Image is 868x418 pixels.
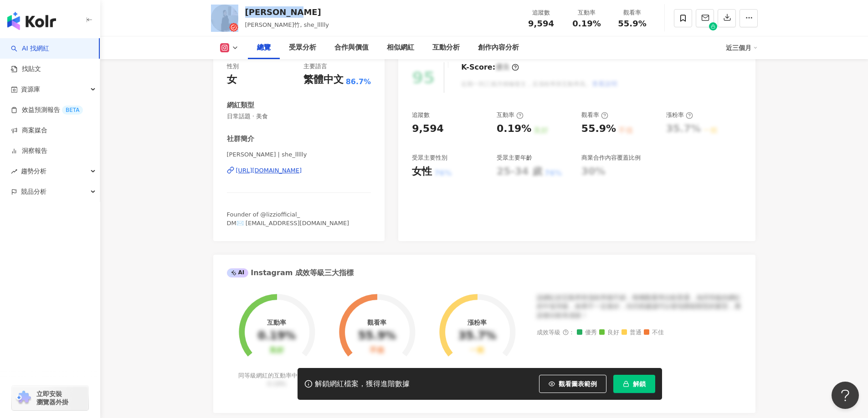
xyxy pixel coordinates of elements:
div: 合作與價值 [334,42,369,53]
span: [PERSON_NAME]竹, she_llllly [245,21,329,28]
div: 55.9% [581,122,616,136]
div: 觀看率 [615,8,650,17]
div: Instagram 成效等級三大指標 [227,268,354,278]
a: chrome extension立即安裝 瀏覽器外掛 [12,386,88,410]
span: 觀看圖表範例 [559,380,597,388]
div: 追蹤數 [524,8,559,17]
a: 效益預測報告BETA [11,106,83,115]
div: K-Score : [461,62,519,72]
div: 性別 [227,62,239,71]
span: 資源庫 [21,79,40,100]
button: 解鎖 [613,375,655,393]
a: 找貼文 [11,65,41,74]
span: Founder of @lizziofficial_ DM✉️ [EMAIL_ADDRESS][DOMAIN_NAME] [227,211,349,226]
div: 35.7% [458,330,496,342]
span: 9,594 [528,19,554,28]
div: 總覽 [257,42,271,53]
div: 解鎖網紅檔案，獲得進階數據 [315,379,410,389]
div: 一般 [470,346,484,355]
a: 商案媒合 [11,126,47,135]
span: 日常話題 · 美食 [227,112,371,121]
div: 漲粉率 [666,111,693,119]
div: 觀看率 [581,111,608,119]
div: 55.9% [358,330,396,342]
span: 立即安裝 瀏覽器外掛 [36,390,68,406]
div: 互動率 [267,319,286,326]
div: 女性 [412,165,432,179]
div: 不佳 [370,346,384,355]
span: 55.9% [618,19,646,28]
div: 受眾主要性別 [412,154,447,162]
span: 解鎖 [633,380,646,388]
div: 成效等級 ： [537,329,742,336]
div: 創作內容分析 [478,42,519,53]
div: [URL][DOMAIN_NAME] [236,166,302,175]
a: searchAI 找網紅 [11,44,49,53]
img: chrome extension [15,391,32,405]
span: 良好 [599,329,619,336]
div: 觀看率 [367,319,386,326]
div: 0.19% [258,330,296,342]
div: 近三個月 [726,40,758,55]
div: 該網紅的互動率和漲粉率都不錯，唯獨觀看率比較普通，為同等級的網紅的中低等級，效果不一定會好，但仍然建議可以發包開箱類型的案型，應該會比較有成效！ [537,293,742,320]
div: 受眾分析 [289,42,316,53]
span: 0.19% [572,19,601,28]
div: 網紅類型 [227,101,254,110]
div: 互動分析 [432,42,460,53]
div: 社群簡介 [227,134,254,144]
div: 互動率 [570,8,604,17]
div: 繁體中文 [303,73,344,87]
img: KOL Avatar [211,5,238,32]
div: 漲粉率 [467,319,487,326]
span: 不佳 [644,329,664,336]
img: logo [7,12,56,30]
span: 優秀 [577,329,597,336]
span: 競品分析 [21,181,46,202]
div: 0.19% [497,122,531,136]
div: 相似網紅 [387,42,414,53]
div: 互動率 [497,111,524,119]
a: 洞察報告 [11,146,47,156]
div: 商業合作內容覆蓋比例 [581,154,641,162]
div: 9,594 [412,122,444,136]
div: 女 [227,73,237,87]
span: rise [11,168,17,175]
div: 追蹤數 [412,111,430,119]
div: 主要語言 [303,62,327,71]
a: [URL][DOMAIN_NAME] [227,166,371,175]
span: [PERSON_NAME] | she_llllly [227,151,371,159]
div: 受眾主要年齡 [497,154,532,162]
span: 趨勢分析 [21,161,46,181]
button: 觀看圖表範例 [539,375,606,393]
div: 良好 [269,346,284,355]
span: 86.7% [346,77,371,87]
div: [PERSON_NAME] [245,6,329,18]
span: 普通 [621,329,642,336]
div: AI [227,268,249,277]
